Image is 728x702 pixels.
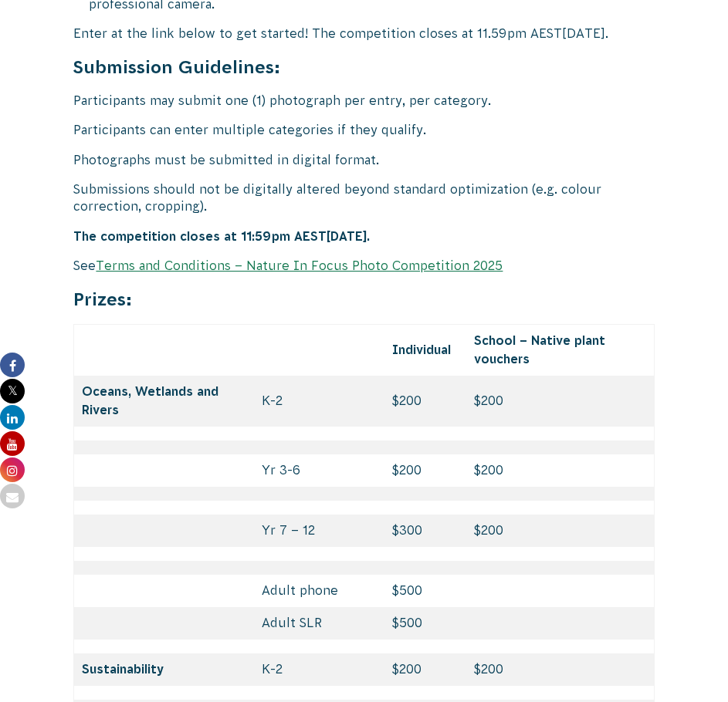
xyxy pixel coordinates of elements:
[254,575,384,607] td: Adult phone
[384,575,467,607] td: $500
[73,289,132,309] strong: Prizes:
[73,151,654,168] p: Photographs must be submitted in digital format.
[96,258,503,272] a: Terms and Conditions – Nature In Focus Photo Competition 2025
[466,515,654,547] td: $200
[466,454,654,487] td: $200
[254,376,384,427] td: K-2
[392,343,451,356] strong: Individual
[73,181,654,215] p: Submissions should not be digitally altered beyond standard optimization (e.g. colour correction,...
[384,653,467,686] td: $200
[73,57,280,77] strong: Submission Guidelines:
[254,607,384,640] td: Adult SLR
[466,653,654,686] td: $200
[474,333,605,366] strong: School – Native plant vouchers
[466,376,654,427] td: $200
[73,92,654,109] p: Participants may submit one (1) photograph per entry, per category.
[254,653,384,686] td: K-2
[384,376,467,427] td: $200
[73,257,654,274] p: See
[73,121,654,138] p: Participants can enter multiple categories if they qualify.
[254,515,384,547] td: Yr 7 – 12
[254,454,384,487] td: Yr 3-6
[82,662,164,676] strong: Sustainability
[384,607,467,640] td: $500
[73,25,654,42] p: Enter at the link below to get started! The competition closes at 11.59pm AEST[DATE].
[73,229,370,243] strong: The competition closes at 11:59pm AEST[DATE].
[82,384,218,417] strong: Oceans, Wetlands and Rivers
[384,454,467,487] td: $200
[384,515,467,547] td: $300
